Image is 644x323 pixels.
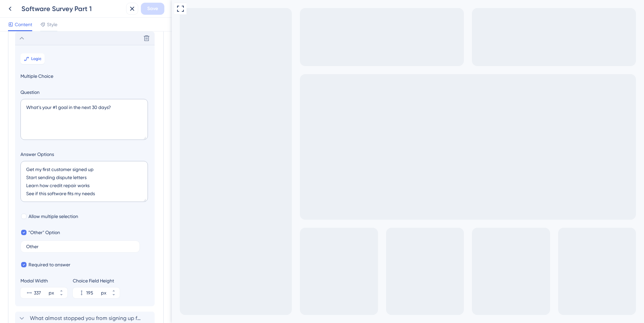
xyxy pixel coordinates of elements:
button: px [108,287,120,293]
label: Learn how credit repair works [18,61,75,67]
label: Start sending dispute letters [18,48,70,53]
input: px [86,289,100,297]
div: What’s your #1 goal in the next 30 days? [8,17,108,26]
div: Modal Width [20,277,67,285]
input: Type the value [26,244,134,249]
span: Allow multiple selection [29,212,78,220]
button: Logic [20,53,45,64]
div: Software Survey Part 1 [21,4,123,13]
button: px [55,287,67,293]
button: px [55,293,67,298]
button: Save [141,3,164,15]
span: Style [47,20,57,29]
span: "Other" Option [29,228,60,236]
span: What almost stopped you from signing up for the Trial? [30,314,141,322]
label: Question [20,88,149,96]
textarea: What’s your #1 goal in the next 30 days? [20,99,148,140]
label: Other [18,88,29,94]
label: See if this software fits my needs [18,75,81,80]
label: Get my first customer signed up [18,35,79,40]
textarea: Get my first customer signed up Start sending dispute letters Learn how credit repair works See i... [20,161,148,202]
div: px [49,289,54,297]
div: Close survey [100,5,108,13]
span: Required to answer [29,261,70,269]
div: Multiple choices rating [5,32,108,97]
div: Go to Question 1 [5,5,13,13]
span: Multiple Choice [20,72,149,80]
div: px [101,289,106,297]
span: Save [147,5,158,13]
span: Logic [31,56,42,61]
div: radio group [5,86,108,96]
input: px [34,289,47,297]
div: radio group [5,32,108,83]
button: px [108,293,120,298]
label: Answer Options [20,150,149,158]
span: Content [15,20,32,29]
div: Choice Field Height [73,277,120,285]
